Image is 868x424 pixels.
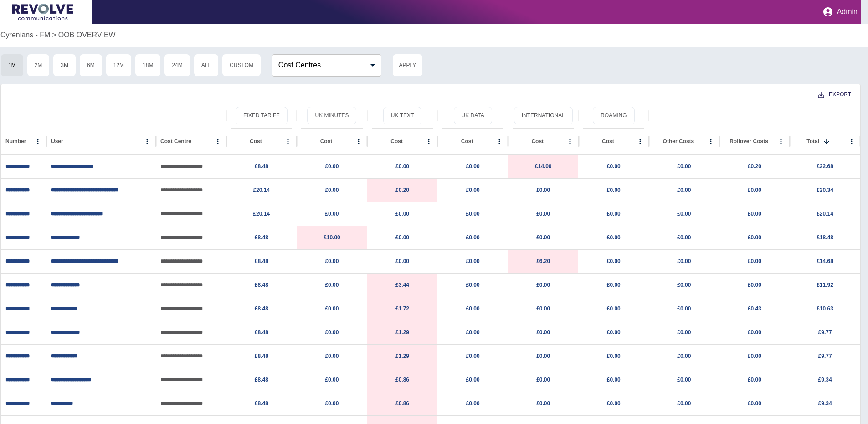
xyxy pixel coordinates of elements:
[536,211,550,217] a: £0.00
[677,211,691,217] a: £0.00
[422,135,435,148] button: Cost column menu
[461,138,473,145] div: Cost
[250,138,262,145] div: Cost
[607,305,621,312] a: £0.00
[79,54,103,77] button: 6M
[211,135,224,148] button: Cost Centre column menu
[255,329,268,336] a: £8.48
[5,138,26,145] div: Number
[536,305,550,312] a: £0.00
[748,377,761,383] a: £0.00
[466,377,480,383] a: £0.00
[677,163,691,170] a: £0.00
[817,187,833,193] a: £20.34
[253,187,270,193] a: £20.14
[748,234,761,241] a: £0.00
[677,258,691,264] a: £0.00
[0,30,50,41] p: Cyrenians - FM
[395,353,409,359] a: £1.29
[607,377,621,383] a: £0.00
[255,305,268,312] a: £8.48
[811,86,858,103] button: Export
[607,163,621,170] a: £0.00
[607,400,621,407] a: £0.00
[748,305,761,312] a: £0.43
[748,163,761,170] a: £0.20
[677,187,691,193] a: £0.00
[536,187,550,193] a: £0.00
[0,54,24,77] button: 1M
[817,258,833,264] a: £14.68
[58,30,116,41] a: OOB OVERVIEW
[255,377,268,383] a: £8.48
[466,353,480,359] a: £0.00
[663,138,694,145] div: Other Costs
[634,135,647,148] button: Cost column menu
[325,329,339,336] a: £0.00
[677,400,691,407] a: £0.00
[395,234,409,241] a: £0.00
[536,400,550,407] a: £0.00
[817,163,833,170] a: £22.68
[818,353,832,359] a: £9.77
[31,135,44,148] button: Number column menu
[817,211,833,217] a: £20.14
[677,353,691,359] a: £0.00
[748,353,761,359] a: £0.00
[806,138,819,145] div: Total
[748,211,761,217] a: £0.00
[536,282,550,288] a: £0.00
[282,135,294,148] button: Cost column menu
[820,135,833,148] button: Sort
[325,282,339,288] a: £0.00
[466,187,480,193] a: £0.00
[466,305,480,312] a: £0.00
[255,353,268,359] a: £8.48
[677,282,691,288] a: £0.00
[325,377,339,383] a: £0.00
[466,282,480,288] a: £0.00
[531,138,544,145] div: Cost
[255,282,268,288] a: £8.48
[255,400,268,407] a: £8.48
[607,329,621,336] a: £0.00
[493,135,506,148] button: Cost column menu
[817,305,833,312] a: £10.63
[607,187,621,193] a: £0.00
[52,30,56,41] p: >
[748,258,761,264] a: £0.00
[325,305,339,312] a: £0.00
[818,377,832,383] a: £9.34
[536,258,550,264] a: £6.20
[383,107,421,124] button: UK Text
[255,163,268,170] a: £8.48
[325,400,339,407] a: £0.00
[536,329,550,336] a: £0.00
[325,258,339,264] a: £0.00
[748,329,761,336] a: £0.00
[255,234,268,241] a: £8.48
[320,138,333,145] div: Cost
[775,135,787,148] button: Rollover Costs column menu
[593,107,634,124] button: Roaming
[677,377,691,383] a: £0.00
[607,353,621,359] a: £0.00
[837,8,858,16] p: Admin
[325,187,339,193] a: £0.00
[607,211,621,217] a: £0.00
[27,54,50,77] button: 2M
[454,107,492,124] button: UK Data
[818,329,832,336] a: £9.77
[602,138,614,145] div: Cost
[395,163,409,170] a: £0.00
[819,3,861,21] button: Admin
[466,329,480,336] a: £0.00
[307,107,356,124] button: UK Minutes
[535,163,552,170] a: £14.00
[748,187,761,193] a: £0.00
[748,400,761,407] a: £0.00
[564,135,576,148] button: Cost column menu
[325,211,339,217] a: £0.00
[729,138,768,145] div: Rollover Costs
